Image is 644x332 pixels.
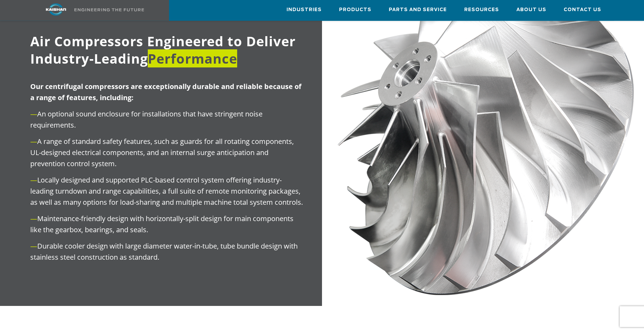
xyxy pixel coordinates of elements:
span: — [30,241,37,251]
span: — [30,175,37,185]
p: Durable cooler design with large diameter water-in-tube, tube bundle design with stainless steel ... [30,241,305,263]
span: Air Compressors Engineered to Deliver Industry-Leading [30,32,296,67]
img: Engineering the future [74,8,144,11]
p: Maintenance-friendly design with horizontally-split design for main components like the gearbox, ... [30,213,305,235]
span: Products [339,6,371,14]
a: Parts and Service [389,0,447,19]
img: kaishan logo [30,3,82,16]
a: Industries [287,0,322,19]
a: Resources [464,0,499,19]
span: Industries [287,6,322,14]
p: A range of standard safety features, such as guards for all rotating components, UL-designed elec... [30,136,305,169]
p: An optional sound enclosure for installations that have stringent noise requirements. [30,108,305,131]
span: About Us [516,6,546,14]
span: Resources [464,6,499,14]
a: Contact Us [564,0,601,19]
span: — [30,109,37,119]
span: — [30,214,37,223]
span: Contact Us [564,6,601,14]
a: About Us [516,0,546,19]
span: — [30,137,37,146]
span: Parts and Service [389,6,447,14]
a: Products [339,0,371,19]
strong: Our centrifugal compressors are exceptionally durable and reliable because of a range of features... [30,82,301,102]
p: Locally designed and supported PLC-based control system offering industry-leading turndown and ra... [30,175,305,208]
span: Performance [148,49,237,67]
